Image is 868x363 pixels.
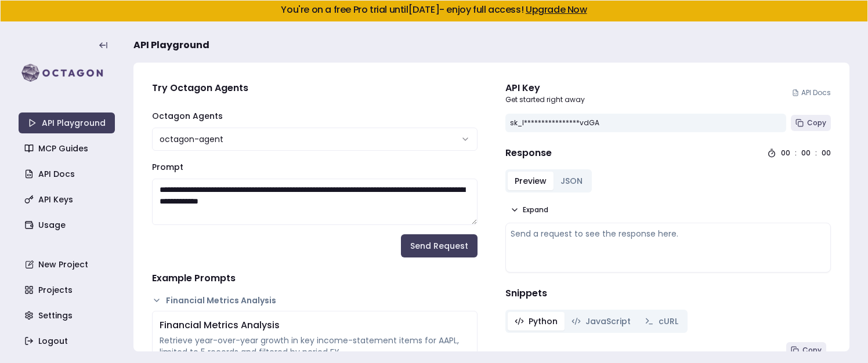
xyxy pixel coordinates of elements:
h4: Snippets [505,286,831,300]
p: Get started right away [505,95,585,104]
button: Copy [786,342,826,358]
a: API Playground [19,112,115,133]
span: API Playground [133,38,209,52]
div: : [815,148,817,158]
a: New Project [20,254,116,275]
h4: Try Octagon Agents [152,81,478,95]
a: Logout [20,331,116,351]
h5: You're on a free Pro trial until [DATE] - enjoy full access! [10,5,858,14]
div: 00 [801,148,811,158]
div: Retrieve year-over-year growth in key income-statement items for AAPL, limited to 5 records and f... [160,335,470,358]
span: cURL [659,315,678,327]
label: Octagon Agents [152,110,223,122]
div: Send a request to see the response here. [511,228,826,239]
a: MCP Guides [20,138,116,159]
div: : [795,148,797,158]
button: Financial Metrics Analysis [152,295,478,306]
div: 00 [781,148,790,158]
span: Copy [807,118,826,128]
a: Upgrade Now [526,3,587,16]
span: Python [529,315,558,327]
div: Financial Metrics Analysis [160,318,470,332]
span: JavaScript [585,315,631,327]
div: 00 [822,148,831,158]
span: Expand [523,205,548,215]
a: API Docs [20,164,116,184]
button: Send Request [401,234,478,257]
button: JSON [554,172,589,190]
label: Prompt [152,161,183,173]
button: Copy [791,115,831,131]
a: Projects [20,279,116,300]
h4: Example Prompts [152,271,478,285]
button: Preview [508,172,554,190]
img: logo-rect-yK7x_WSZ.svg [19,61,115,85]
button: Expand [505,202,553,218]
h4: Response [505,146,552,160]
span: Copy [802,346,822,355]
a: API Docs [792,88,831,97]
a: Settings [20,305,116,326]
a: Usage [20,215,116,235]
div: API Key [505,81,585,95]
a: API Keys [20,189,116,210]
